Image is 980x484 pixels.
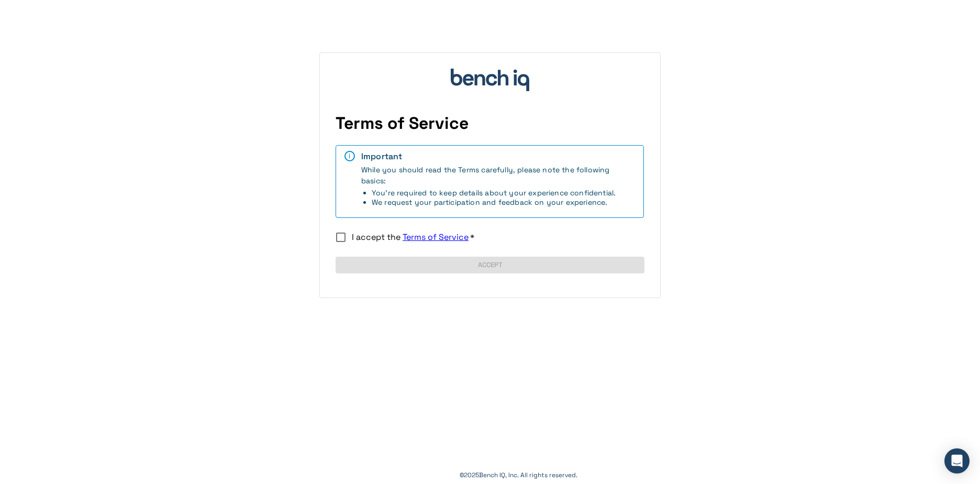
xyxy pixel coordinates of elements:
[361,165,635,207] span: While you should read the Terms carefully, please note the following basics:
[944,448,970,474] div: Open Intercom Messenger
[352,232,469,243] span: I accept the
[403,232,469,243] a: Terms of Service
[451,69,529,91] img: bench_iq_logo.svg
[361,151,635,162] div: Important
[372,188,635,197] li: You're required to keep details about your experience confidential.
[336,113,644,134] h4: Terms of Service
[372,197,635,207] li: We request your participation and feedback on your experience.
[344,151,355,161] div: i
